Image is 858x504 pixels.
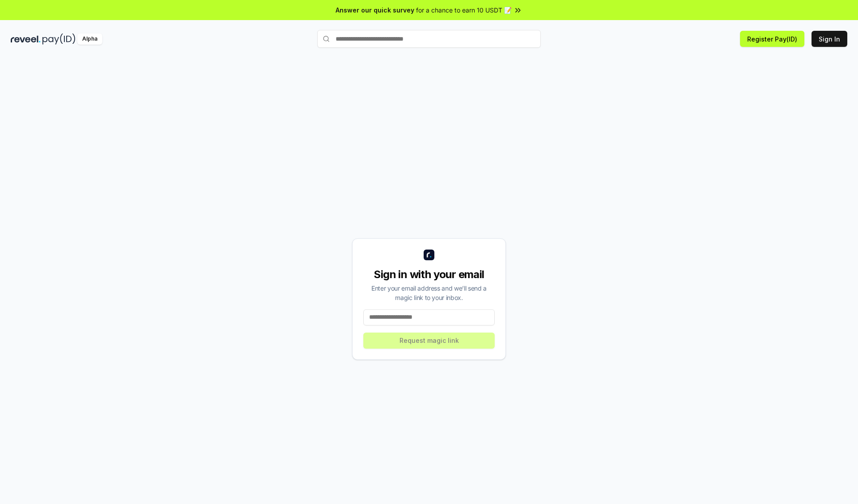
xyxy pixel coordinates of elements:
div: Alpha [77,33,102,45]
img: reveel_dark [11,33,41,45]
span: Answer our quick survey [336,5,414,15]
img: logo_small [424,250,434,260]
span: for a chance to earn 10 USDT 📝 [416,5,512,15]
div: Enter your email address and we’ll send a magic link to your inbox. [363,283,495,302]
button: Register Pay(ID) [740,31,804,47]
button: Sign In [812,31,847,47]
div: Sign in with your email [363,267,495,282]
img: pay_id [42,33,76,45]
